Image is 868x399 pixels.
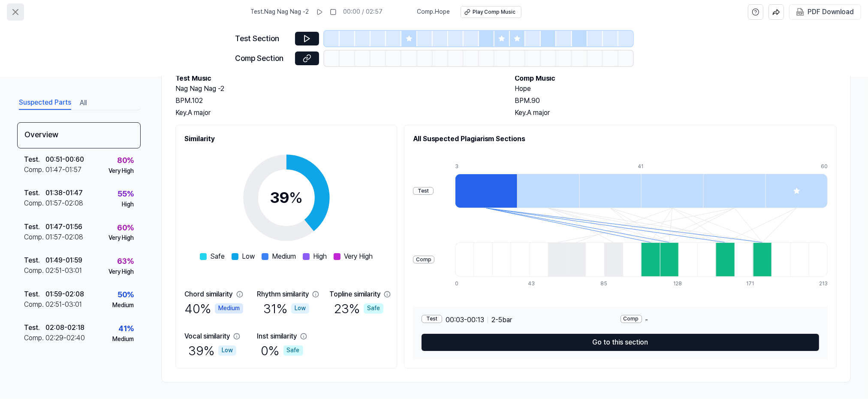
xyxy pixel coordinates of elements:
[24,198,45,209] div: Comp .
[422,315,442,323] div: Test
[108,268,134,276] div: Very High
[313,251,327,262] span: High
[45,232,83,242] div: 01:57 - 02:08
[108,234,134,242] div: Very High
[24,255,45,266] div: Test .
[215,303,243,314] div: Medium
[117,154,134,167] div: 80 %
[112,335,134,344] div: Medium
[601,280,619,287] div: 85
[112,301,134,310] div: Medium
[184,299,243,317] div: 40 %
[329,289,380,299] div: Topline similarity
[289,188,303,207] span: %
[24,154,45,165] div: Test .
[24,188,45,198] div: Test .
[24,266,45,276] div: Comp .
[210,251,225,262] span: Safe
[118,188,134,200] div: 55 %
[491,315,512,325] span: 2 - 5 bar
[80,96,87,110] button: All
[45,289,84,299] div: 01:59 - 02:08
[413,187,434,195] div: Test
[45,222,82,232] div: 01:47 - 01:56
[446,315,484,325] span: 00:03 - 00:13
[175,73,497,84] h2: Test Music
[45,323,84,333] div: 02:08 - 02:18
[45,266,82,276] div: 02:51 - 03:01
[235,33,290,45] div: Test Section
[515,96,837,106] div: BPM. 90
[251,8,309,16] span: Test . Nag Nag Nag -2
[515,73,837,84] h2: Comp Music
[24,299,45,310] div: Comp .
[235,52,290,65] div: Comp Section
[184,331,230,342] div: Vocal similarity
[515,84,837,94] h2: Hope
[291,303,309,314] div: Low
[673,280,692,287] div: 128
[175,108,497,118] div: Key. A major
[819,280,828,287] div: 213
[257,331,297,342] div: Inst similarity
[261,342,303,360] div: 0 %
[455,280,473,287] div: 0
[821,163,828,170] div: 60
[24,222,45,232] div: Test .
[808,6,854,18] div: PDF Download
[45,165,81,175] div: 01:47 - 01:57
[122,200,134,209] div: High
[272,251,296,262] span: Medium
[413,256,434,264] div: Comp
[748,4,763,20] button: help
[422,334,819,351] button: Go to this section
[515,108,837,118] div: Key. A major
[242,251,255,262] span: Low
[45,198,83,209] div: 01:57 - 02:08
[117,255,134,268] div: 63 %
[344,8,383,16] div: 00:00 / 02:57
[263,299,309,317] div: 31 %
[175,96,497,106] div: BPM. 102
[473,9,516,16] div: Play Comp Music
[621,315,642,323] div: Comp
[118,289,134,301] div: 50 %
[24,232,45,242] div: Comp .
[218,345,236,356] div: Low
[45,255,82,266] div: 01:49 - 01:59
[334,299,383,317] div: 23 %
[24,333,45,343] div: Comp .
[188,342,236,360] div: 39 %
[185,289,233,299] div: Chord similarity
[45,333,85,343] div: 02:29 - 02:40
[24,165,45,175] div: Comp .
[257,289,309,299] div: Rhythm similarity
[45,154,84,165] div: 00:51 - 00:60
[24,323,45,333] div: Test .
[283,345,303,356] div: Safe
[117,222,134,234] div: 60 %
[746,280,765,287] div: 171
[638,163,700,170] div: 41
[17,122,141,148] div: Overview
[184,134,388,144] h2: Similarity
[24,289,45,299] div: Test .
[118,323,134,335] div: 41 %
[45,299,82,310] div: 02:51 - 03:01
[455,163,517,170] div: 3
[45,188,83,198] div: 01:38 - 01:47
[461,6,521,18] button: Play Comp Music
[752,8,759,16] svg: help
[796,8,804,16] img: PDF Download
[175,84,497,94] h2: Nag Nag Nag -2
[108,167,134,175] div: Very High
[621,315,820,325] div: -
[772,8,780,16] img: share
[364,303,383,314] div: Safe
[19,96,71,110] button: Suspected Parts
[528,280,546,287] div: 43
[270,186,303,209] div: 39
[344,251,373,262] span: Very High
[417,8,450,16] span: Comp . Hope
